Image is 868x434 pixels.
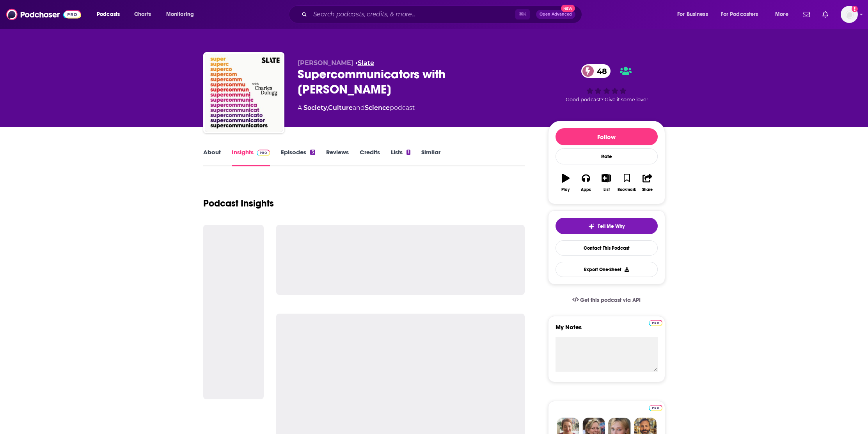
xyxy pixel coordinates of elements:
a: Show notifications dropdown [800,8,813,21]
a: About [203,148,221,166]
button: Export One-Sheet [556,262,658,277]
span: Podcasts [97,9,120,20]
span: 48 [589,64,611,78]
button: open menu [161,8,204,21]
span: ⌘ K [515,9,530,19]
span: For Podcasters [721,9,758,20]
button: Share [637,169,657,197]
img: Podchaser Pro [649,320,662,326]
span: [PERSON_NAME] [298,59,353,67]
img: tell me why sparkle [588,223,595,229]
div: Play [561,187,570,192]
a: Contact This Podcast [556,240,658,256]
a: Science [365,104,390,111]
img: Podchaser - Follow, Share and Rate Podcasts [6,7,81,22]
a: Slate [358,59,374,67]
a: Pro website [649,319,662,326]
div: List [604,187,610,192]
img: User Profile [841,6,858,23]
a: Similar [421,148,440,166]
img: Podchaser Pro [257,150,270,156]
h1: Podcast Insights [203,198,274,209]
button: Show profile menu [841,6,858,23]
span: New [561,5,575,12]
span: Monitoring [166,9,194,20]
button: open menu [770,8,798,21]
a: Episodes3 [281,148,315,166]
span: Charts [134,9,151,20]
svg: Add a profile image [852,6,858,12]
span: and [353,104,365,111]
div: Rate [556,148,658,164]
span: Logged in as cduhigg [841,6,858,23]
button: Open AdvancedNew [536,10,575,19]
span: , [327,104,328,111]
div: Bookmark [618,187,636,192]
div: 1 [406,150,410,155]
a: Show notifications dropdown [819,8,831,21]
img: Podchaser Pro [649,405,662,411]
div: 48Good podcast? Give it some love! [548,59,665,108]
button: Bookmark [617,169,637,197]
a: Pro website [649,404,662,411]
button: Play [556,169,576,197]
span: • [355,59,374,67]
a: Culture [328,104,353,111]
a: Lists1 [391,148,410,166]
span: Get this podcast via API [580,297,641,303]
a: Credits [360,148,380,166]
button: Follow [556,128,658,145]
a: Get this podcast via API [566,291,647,310]
input: Search podcasts, credits, & more... [310,8,515,21]
a: InsightsPodchaser Pro [232,148,270,166]
button: tell me why sparkleTell Me Why [556,218,658,234]
div: A podcast [298,103,415,113]
span: For Business [677,9,708,20]
a: Charts [129,8,156,21]
div: 3 [310,150,315,155]
span: Open Advanced [540,12,572,16]
button: Apps [576,169,596,197]
a: 48 [581,64,611,78]
div: Apps [581,187,591,192]
label: My Notes [556,323,658,337]
a: Reviews [326,148,349,166]
button: open menu [716,8,770,21]
span: Good podcast? Give it some love! [566,97,648,102]
button: List [596,169,616,197]
img: Supercommunicators with Charles Duhigg [205,54,283,132]
a: Society [304,104,327,111]
div: Search podcasts, credits, & more... [296,5,589,23]
button: open menu [672,8,718,21]
div: Share [642,187,653,192]
button: open menu [91,8,130,21]
span: More [775,9,788,20]
span: Tell Me Why [598,223,625,229]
